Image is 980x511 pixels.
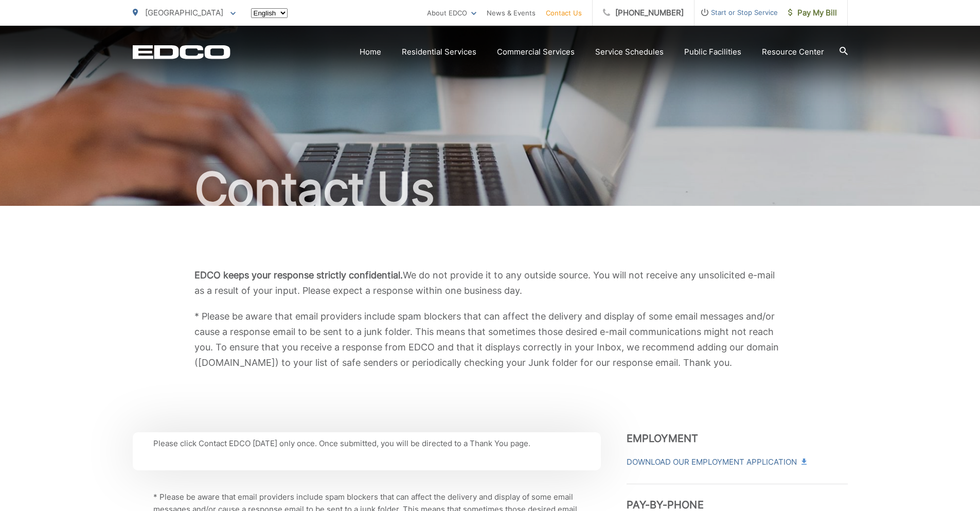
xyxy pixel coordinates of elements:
[762,46,824,58] a: Resource Center
[133,164,848,215] h1: Contact Us
[194,309,786,371] p: * Please be aware that email providers include spam blockers that can affect the delivery and dis...
[251,8,288,18] select: Select a language
[546,7,582,19] a: Contact Us
[145,8,223,17] span: [GEOGRAPHIC_DATA]
[360,46,381,58] a: Home
[487,7,536,19] a: News & Events
[684,46,741,58] a: Public Facilities
[402,46,476,58] a: Residential Services
[427,7,476,19] a: About EDCO
[627,484,848,511] h3: Pay-by-Phone
[153,437,580,450] p: Please click Contact EDCO [DATE] only once. Once submitted, you will be directed to a Thank You p...
[627,456,806,468] a: Download Our Employment Application
[497,46,575,58] a: Commercial Services
[595,46,664,58] a: Service Schedules
[194,268,786,298] p: We do not provide it to any outside source. You will not receive any unsolicited e-mail as a resu...
[788,7,837,19] span: Pay My Bill
[194,270,403,280] b: EDCO keeps your response strictly confidential.
[133,45,230,59] a: EDCD logo. Return to the homepage.
[627,432,848,445] h3: Employment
